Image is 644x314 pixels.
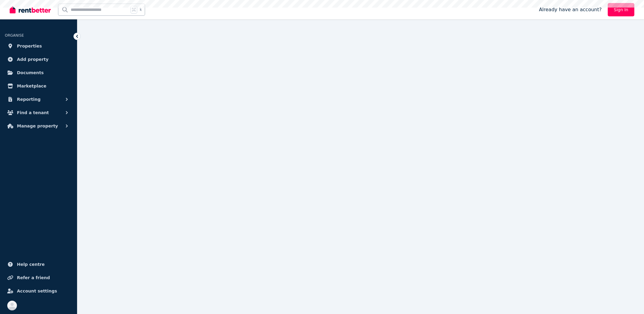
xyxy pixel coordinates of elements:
[539,6,602,13] span: Already have an account?
[5,258,72,270] a: Help centre
[5,53,72,65] a: Add property
[17,96,40,103] span: Reporting
[5,285,72,297] a: Account settings
[17,109,49,116] span: Find a tenant
[5,120,72,132] button: Manage property
[17,122,58,130] span: Manage property
[17,69,44,76] span: Documents
[17,274,50,281] span: Refer a friend
[17,82,46,90] span: Marketplace
[5,40,72,52] a: Properties
[608,3,634,16] a: Sign In
[5,80,72,92] a: Marketplace
[17,287,57,295] span: Account settings
[17,56,49,63] span: Add property
[17,261,45,268] span: Help centre
[5,272,72,284] a: Refer a friend
[10,5,51,14] img: RentBetter
[5,67,72,79] a: Documents
[17,42,42,50] span: Properties
[140,7,142,12] span: k
[5,93,72,105] button: Reporting
[5,33,24,38] span: ORGANISE
[5,107,72,119] button: Find a tenant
